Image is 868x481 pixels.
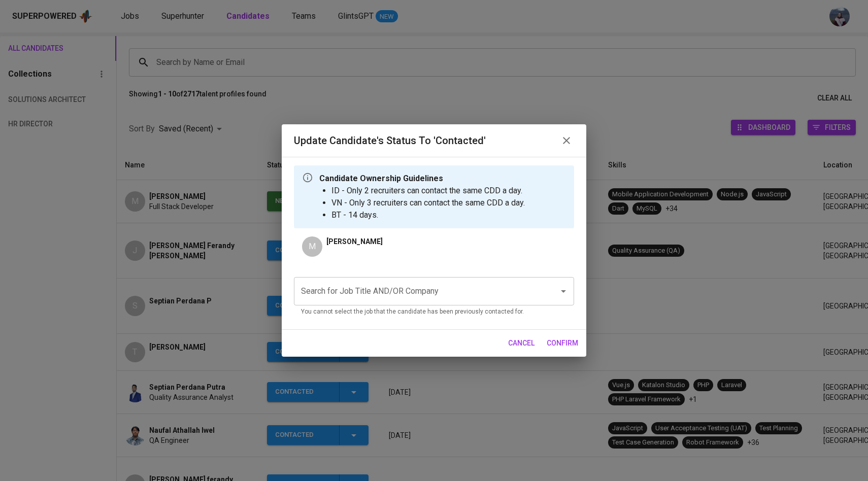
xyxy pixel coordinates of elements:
[331,185,525,197] li: ID - Only 2 recruiters can contact the same CDD a day.
[302,236,322,257] div: M
[547,337,578,350] span: confirm
[301,307,567,317] p: You cannot select the job that the candidate has been previously contacted for.
[543,334,582,353] button: confirm
[294,132,486,149] h6: Update Candidate's Status to 'Contacted'
[504,334,539,353] button: cancel
[331,197,525,209] li: VN - Only 3 recruiters can contact the same CDD a day.
[508,337,535,350] span: cancel
[326,236,383,247] p: [PERSON_NAME]
[319,173,525,185] p: Candidate Ownership Guidelines
[556,284,571,298] button: Open
[331,209,525,221] li: BT - 14 days.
